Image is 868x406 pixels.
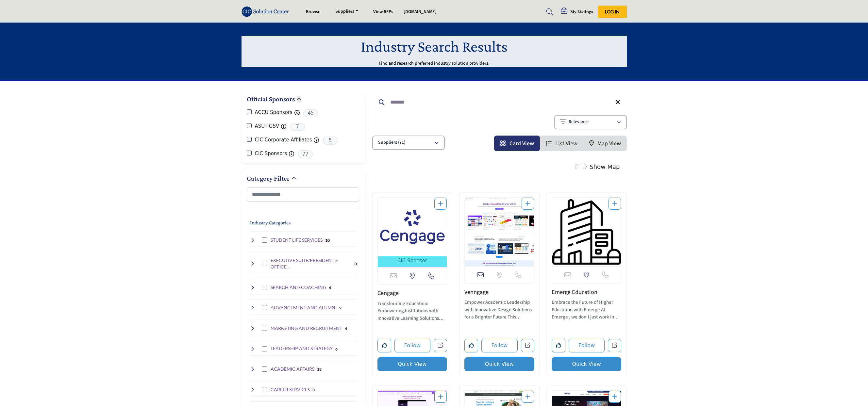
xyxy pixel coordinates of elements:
a: Open Listing in new tab [465,198,534,266]
h4: STUDENT LIFE SERVICES: Campus engagement, residential life, and student activity management solut... [271,237,323,243]
button: Suppliers (71) [372,136,445,150]
div: 6 Results For LEADERSHIP AND STRATEGY [335,346,338,352]
input: CIC Sponsors checkbox [247,151,252,155]
a: Add To List [525,393,530,401]
input: Select ADVANCEMENT AND ALUMNI checkbox [262,305,267,310]
a: View Card [500,139,534,148]
img: Cengage [378,198,447,256]
input: ACCU Sponsors checkbox [247,109,252,114]
b: 0 [355,262,357,266]
b: 13 [317,367,322,372]
a: Map View [589,139,621,148]
a: View RFPs [373,8,393,15]
span: Log In [605,9,620,14]
a: Transforming Education: Empowering Institutions with Innovative Learning Solutions This dynamic c... [377,299,447,322]
p: Empower Academic Leadership with Innovative Design Solutions for a Brighter Future This company o... [464,299,534,321]
h4: LEADERSHIP AND STRATEGY: Institutional effectiveness, strategic planning, and leadership developm... [271,345,333,352]
input: Search Category [247,187,360,202]
p: Embrace the Future of Higher Education with Emerge At Emerge , we don’t just work in higher educa... [552,299,622,321]
span: CIC Sponsor [397,257,427,265]
div: 4 Results For SEARCH AND COACHING [329,284,331,290]
p: Transforming Education: Empowering Institutions with Innovative Learning Solutions This dynamic c... [377,300,447,322]
label: ACCU Sponsors [255,109,292,116]
label: CIC Sponsors [255,150,287,157]
h4: EXECUTIVE SUITE/PRESIDENT'S OFFICE SERVICES: Strategic planning, leadership support, and executiv... [271,257,352,270]
button: Follow [569,339,605,352]
a: Venngage [464,288,489,296]
a: Add To List [525,200,530,208]
h4: ACADEMIC AFFAIRS: Academic program development, faculty resources, and curriculum enhancement sol... [271,366,314,372]
input: Search Keyword [372,94,627,110]
input: CIC Corporate Affiliates checkbox [247,137,252,142]
div: 13 Results For ACADEMIC AFFAIRS [317,366,322,372]
div: 3 Results For CAREER SERVICES [312,387,315,393]
li: Map View [583,136,627,151]
div: 0 Results For EXECUTIVE SUITE/PRESIDENT'S OFFICE SERVICES [355,261,357,267]
b: 9 [339,306,342,310]
span: 5 [323,137,338,145]
a: Open emerge-education in new tab [608,339,621,352]
a: Add To List [438,393,443,401]
label: Show Map [590,162,620,171]
a: Suppliers [331,7,363,16]
h1: Industry Search Results [361,36,508,57]
img: Site Logo [242,6,292,17]
img: Emerge Education [552,198,621,266]
h4: MARKETING AND RECRUITMENT: Brand development, digital marketing, and student recruitment campaign... [271,325,342,332]
a: Open Listing in new tab [378,198,447,268]
b: 10 [325,238,330,243]
h2: Official Sponsors [247,94,295,104]
span: Card View [509,139,534,148]
h3: Cengage [377,290,447,297]
h4: CAREER SERVICES: Career planning tools, job placement platforms, and professional development res... [271,386,310,393]
span: List View [555,139,577,148]
a: Add To List [612,393,617,401]
b: 3 [312,388,315,392]
input: Select STUDENT LIFE SERVICES checkbox [262,237,267,243]
button: Follow [481,339,518,352]
a: Open cengage in new tab [434,339,447,352]
a: Cengage [377,289,399,297]
input: Select EXECUTIVE SUITE/PRESIDENT'S OFFICE SERVICES checkbox [262,261,267,266]
input: Select CAREER SERVICES checkbox [262,387,267,392]
h3: Venngage [464,289,534,296]
a: View List [546,139,577,148]
button: Log In [598,6,627,18]
h4: SEARCH AND COACHING: Executive search services, leadership coaching, and professional development... [271,284,326,291]
h2: Category Filter [247,174,290,183]
h4: ADVANCEMENT AND ALUMNI: Donor management, fundraising solutions, and alumni engagement platforms ... [271,304,337,311]
a: Search [540,7,557,17]
li: Card View [494,136,540,151]
button: Quick View [464,357,534,371]
b: 6 [335,347,338,351]
button: Quick View [377,357,447,371]
label: ASU+GSV [255,122,279,130]
input: ASU+GSV checkbox [247,123,252,128]
a: [DOMAIN_NAME] [404,8,437,15]
button: Like listing [377,339,391,352]
h5: My Listings [570,8,593,14]
li: List View [540,136,583,151]
div: 10 Results For STUDENT LIFE SERVICES [325,237,330,243]
a: Embrace the Future of Higher Education with Emerge At Emerge , we don’t just work in higher educa... [552,297,622,321]
input: Select ACADEMIC AFFAIRS checkbox [262,366,267,372]
span: 77 [298,150,313,158]
p: Find and research preferred industry solution providers. [379,60,490,67]
b: 4 [329,285,331,290]
img: Venngage [465,198,534,266]
div: My Listings [561,8,593,16]
button: Like listing [552,339,565,352]
a: Add To List [612,200,617,208]
label: CIC Corporate Affiliates [255,136,312,144]
a: Browse [306,8,320,15]
button: Relevance [554,115,627,129]
span: 7 [290,123,305,131]
button: Quick View [552,357,622,371]
button: Industry Categories [250,219,291,227]
a: Emerge Education [552,288,597,296]
span: Map View [597,139,621,148]
input: Select LEADERSHIP AND STRATEGY checkbox [262,346,267,351]
a: Open Listing in new tab [552,198,621,266]
h3: Emerge Education [552,289,622,296]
